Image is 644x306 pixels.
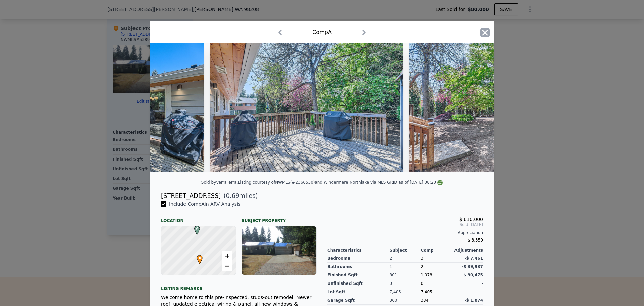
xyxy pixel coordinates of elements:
[225,252,229,260] span: +
[327,254,390,263] div: Bedrooms
[238,180,443,185] div: Listing courtesy of NWMLS (#2366530) and Windermere Northlake via MLS GRID as of [DATE] 08:20
[421,298,428,303] span: 384
[225,262,229,270] span: −
[327,248,390,253] div: Characteristics
[465,298,483,303] span: -$ 1,874
[390,263,421,271] div: 1
[390,296,421,305] div: 360
[195,253,204,263] span: •
[327,271,390,279] div: Finished Sqft
[327,288,390,296] div: Lot Sqft
[222,251,232,261] a: Zoom in
[421,290,432,294] span: 7,405
[459,217,483,222] span: $ 610,000
[390,288,421,296] div: 7,405
[161,213,236,223] div: Location
[390,279,421,288] div: 0
[193,226,202,232] span: A
[409,43,602,172] img: Property Img
[195,255,199,259] div: •
[421,256,423,261] span: 3
[221,191,258,201] span: ( miles)
[390,271,421,279] div: 801
[222,261,232,271] a: Zoom out
[421,248,452,253] div: Comp
[421,263,452,271] div: 2
[161,280,317,291] div: Listing remarks
[226,192,239,199] span: 0.69
[452,288,483,296] div: -
[421,281,423,286] span: 0
[327,296,390,305] div: Garage Sqft
[390,248,421,253] div: Subject
[210,43,403,172] img: Property Img
[468,238,483,243] span: $ 3,350
[241,213,317,223] div: Subject Property
[327,222,483,227] span: Sold [DATE]
[166,201,243,207] span: Include Comp A in ARV Analysis
[452,279,483,288] div: -
[390,254,421,263] div: 2
[327,263,390,271] div: Bathrooms
[327,230,483,235] div: Appreciation
[465,256,483,261] span: -$ 7,461
[161,191,221,201] div: [STREET_ADDRESS]
[462,273,483,277] span: -$ 90,475
[437,180,443,185] img: NWMLS Logo
[201,180,238,185] div: Sold by VerraTerra .
[462,264,483,269] span: -$ 39,937
[312,28,332,36] div: Comp A
[193,226,197,230] div: A
[452,248,483,253] div: Adjustments
[327,279,390,288] div: Unfinished Sqft
[421,273,432,277] span: 1,078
